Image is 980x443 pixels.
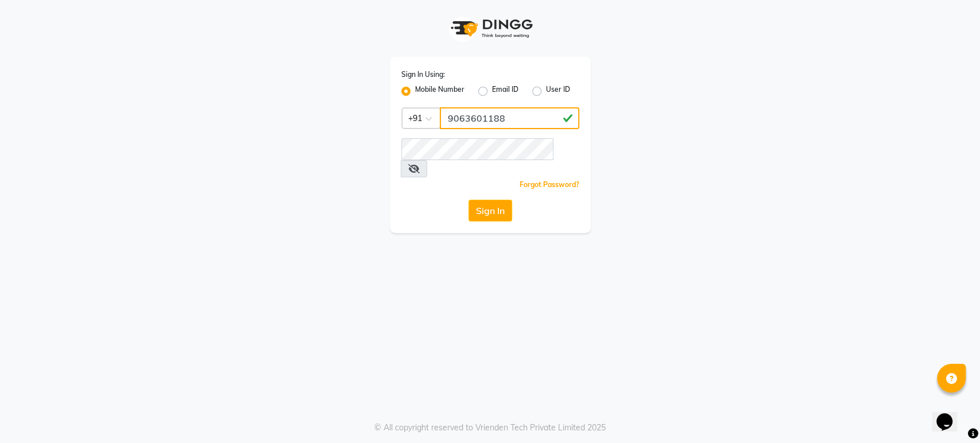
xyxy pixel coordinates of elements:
a: Forgot Password? [520,180,579,189]
label: Mobile Number [415,84,464,98]
img: logo1.svg [444,11,536,45]
input: Username [440,107,579,129]
label: Email ID [492,84,518,98]
label: User ID [546,84,570,98]
iframe: chat widget [932,397,969,432]
button: Sign In [468,200,512,222]
label: Sign In Using: [401,69,445,80]
input: Username [401,138,553,160]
